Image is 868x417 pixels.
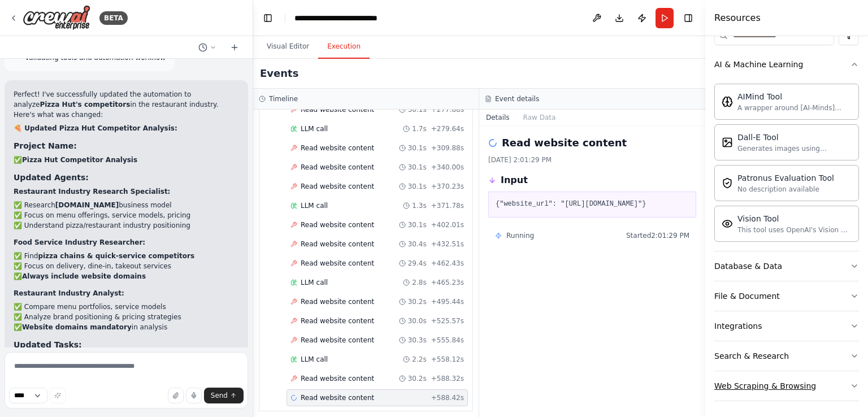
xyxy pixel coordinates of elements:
pre: {"website_url": "[URL][DOMAIN_NAME]"} [496,199,689,210]
button: File & Document [714,281,859,311]
span: 30.1s [408,144,427,153]
div: This tool uses OpenAI's Vision API to describe the contents of an image. [737,225,852,234]
span: + 279.64s [431,124,464,133]
nav: breadcrumb [294,12,402,24]
button: Raw Data [517,110,563,125]
div: A wrapper around [AI-Minds]([URL][DOMAIN_NAME]). Useful for when you need answers to questions fr... [737,103,852,112]
div: BETA [99,11,128,25]
li: ✅ Research business model [14,200,239,210]
span: + 465.23s [431,278,464,287]
li: ✅ Focus on menu offerings, service models, pricing [14,210,239,220]
span: Read website content [301,336,374,345]
strong: Updated Tasks: [14,340,82,349]
span: 30.1s [408,220,427,229]
span: + 558.12s [431,355,464,364]
li: ✅ [14,271,239,281]
span: LLM call [301,124,328,133]
div: Search & Research [714,350,789,362]
button: Improve this prompt [50,388,66,403]
span: Running [506,231,534,240]
span: 1.3s [412,201,426,210]
div: No description available [737,185,834,194]
div: Dall-E Tool [737,132,852,143]
button: AI & Machine Learning [714,50,859,79]
p: Perfect! I've successfully updated the automation to analyze in the restaurant industry. Here's w... [14,89,239,120]
span: 29.4s [408,259,427,268]
div: [DATE] 2:01:29 PM [488,155,696,164]
span: LLM call [301,201,328,210]
div: AI & Machine Learning [714,59,803,70]
span: Read website content [301,144,374,153]
div: Patronus Evaluation Tool [737,172,834,184]
div: Integrations [714,320,762,332]
span: + 309.88s [431,144,464,153]
button: Visual Editor [258,35,318,59]
span: + 402.01s [431,220,464,229]
span: + 277.88s [431,105,464,114]
li: ✅ Analyze brand positioning & pricing strategies [14,312,239,322]
span: Read website content [301,297,374,306]
strong: Pizza Hut Competitor Analysis [22,156,137,164]
button: Integrations [714,311,859,341]
div: AIMind Tool [737,91,852,102]
button: Switch to previous chat [194,41,221,54]
span: Read website content [301,163,374,172]
h3: Event details [495,94,539,103]
strong: Pizza Hut's competitors [40,101,130,108]
span: 30.3s [408,336,427,345]
span: 30.2s [408,374,427,383]
div: Database & Data [714,260,782,272]
button: Upload files [168,388,184,403]
span: Read website content [301,316,374,325]
span: Read website content [301,182,374,191]
li: ✅ Understand pizza/restaurant industry positioning [14,220,239,231]
h4: Resources [714,11,761,25]
span: 2.8s [412,278,426,287]
span: Read website content [301,220,374,229]
h3: Input [501,173,528,187]
li: ✅ in analysis [14,322,239,332]
span: Read website content [301,240,374,249]
div: AI & Machine Learning [714,79,859,251]
img: VisionTool [722,218,733,229]
span: + 370.23s [431,182,464,191]
span: Read website content [301,259,374,268]
span: 30.0s [408,316,427,325]
span: + 462.43s [431,259,464,268]
div: Web Scraping & Browsing [714,380,816,392]
button: Start a new chat [225,41,244,54]
span: Started 2:01:29 PM [626,231,689,240]
strong: Food Service Industry Researcher: [14,238,145,246]
strong: 🍕 Updated Pizza Hut Competitor Analysis: [14,124,177,132]
li: ✅ Compare menu portfolios, service models [14,302,239,312]
h2: Read website content [502,135,627,151]
span: 30.1s [408,163,427,172]
span: + 371.78s [431,201,464,210]
span: + 525.57s [431,316,464,325]
img: PatronusEvalTool [722,177,733,189]
div: File & Document [714,290,780,302]
img: Logo [23,5,90,31]
img: AIMindTool [722,96,733,107]
span: 30.2s [408,297,427,306]
span: Send [211,391,228,400]
button: Search & Research [714,341,859,371]
span: + 588.42s [431,393,464,402]
img: DallETool [722,137,733,148]
span: 1.7s [412,124,426,133]
span: + 432.51s [431,240,464,249]
h3: Timeline [269,94,298,103]
span: 30.1s [408,105,427,114]
span: Read website content [301,374,374,383]
span: LLM call [301,278,328,287]
strong: Project Name: [14,141,77,150]
span: 2.2s [412,355,426,364]
div: Tools [714,20,859,410]
strong: Restaurant Industry Research Specialist: [14,188,170,196]
span: 30.4s [408,240,427,249]
span: + 340.00s [431,163,464,172]
span: + 588.32s [431,374,464,383]
span: LLM call [301,355,328,364]
button: Execution [318,35,370,59]
p: ✅ [14,155,239,165]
